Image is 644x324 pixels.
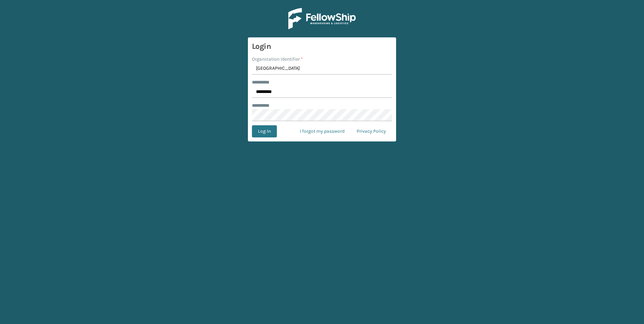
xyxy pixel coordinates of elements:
[294,125,351,137] a: I forgot my password
[252,125,277,137] button: Log In
[252,56,303,63] label: Organization Identifier
[252,41,392,52] h3: Login
[288,8,356,29] img: Logo
[351,125,392,137] a: Privacy Policy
